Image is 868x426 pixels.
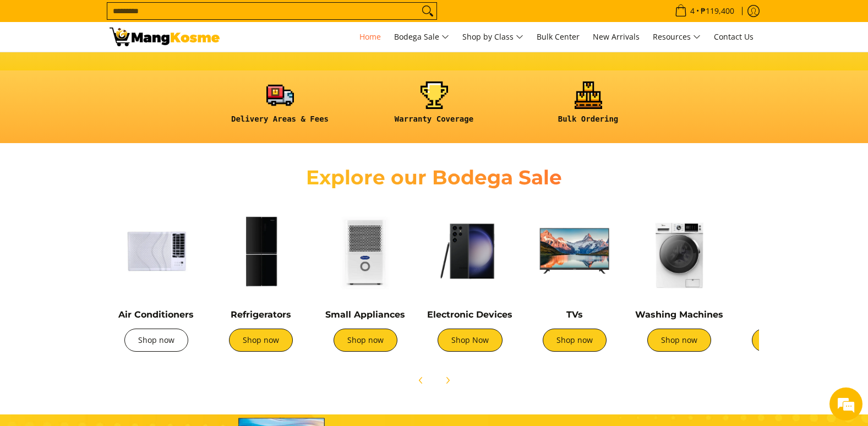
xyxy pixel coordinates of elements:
[587,22,645,52] a: New Arrivals
[714,31,754,42] span: Contact Us
[110,204,203,298] img: Air Conditioners
[462,30,523,44] span: Shop by Class
[209,81,352,133] a: <h6><strong>Delivery Areas & Fees</strong></h6>
[118,309,194,320] a: Air Conditioners
[457,22,529,52] a: Shop by Class
[110,28,220,46] img: Mang Kosme: Your Home Appliances Warehouse Sale Partner!
[708,22,759,52] a: Contact Us
[319,204,412,298] img: Small Appliances
[419,3,436,19] button: Search
[647,329,711,352] a: Shop now
[737,204,831,298] img: Cookers
[632,204,726,298] img: Washing Machines
[593,31,640,42] span: New Arrivals
[427,309,512,320] a: Electronic Devices
[689,7,696,15] span: 4
[438,329,503,352] a: Shop Now
[435,368,460,392] button: Next
[394,30,449,44] span: Bodega Sale
[653,30,701,44] span: Resources
[325,309,405,320] a: Small Appliances
[517,81,660,133] a: <h6><strong>Bulk Ordering</strong></h6>
[359,31,381,42] span: Home
[231,309,291,320] a: Refrigerators
[354,22,386,52] a: Home
[699,7,736,15] span: ₱119,400
[752,329,816,352] a: Shop now
[363,81,506,133] a: <h6><strong>Warranty Coverage</strong></h6>
[214,204,308,298] img: Refrigerators
[531,22,585,52] a: Bulk Center
[124,329,188,352] a: Shop now
[423,204,517,298] img: Electronic Devices
[672,5,738,17] span: •
[635,309,723,320] a: Washing Machines
[229,329,293,352] a: Shop now
[528,204,621,298] img: TVs
[409,368,433,392] button: Previous
[566,309,583,320] a: TVs
[334,329,397,352] a: Shop now
[231,22,759,52] nav: Main Menu
[537,31,580,42] span: Bulk Center
[275,165,594,190] h2: Explore our Bodega Sale
[389,22,455,52] a: Bodega Sale
[543,329,607,352] a: Shop now
[647,22,706,52] a: Resources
